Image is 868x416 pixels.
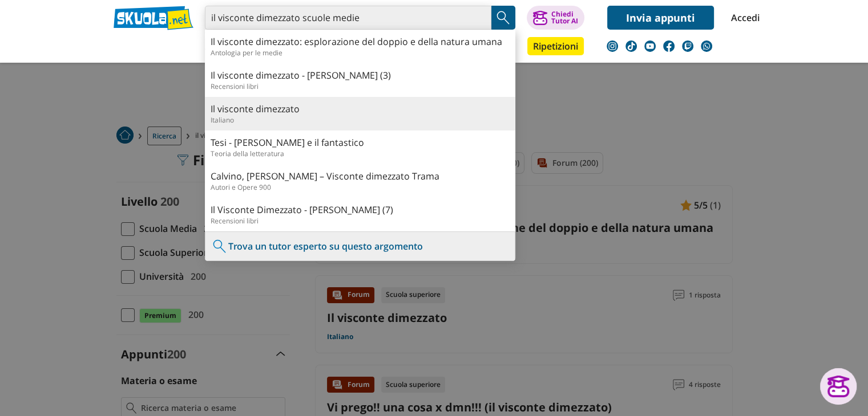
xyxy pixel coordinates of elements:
a: Il visconte dimezzato [211,103,510,115]
img: facebook [663,40,675,52]
div: Recensioni libri [211,81,510,91]
div: Italiano [211,115,510,125]
img: tiktok [625,40,637,52]
img: Trova un tutor esperto [211,238,228,255]
img: WhatsApp [701,40,712,52]
a: Il visconte dimezzato - [PERSON_NAME] (3) [211,69,510,81]
img: instagram [607,40,618,52]
div: Chiedi Tutor AI [551,11,578,25]
div: Recensioni libri [211,216,510,226]
button: Search Button [491,6,515,30]
a: Il visconte dimezzato: esplorazione del doppio e della natura umana [211,35,510,48]
div: Antologia per le medie [211,48,510,58]
a: Trova un tutor esperto su questo argomento [228,240,423,252]
img: youtube [644,40,656,52]
a: Ripetizioni [527,37,584,55]
a: Tesi - [PERSON_NAME] e il fantastico [211,136,510,149]
a: Il Visconte Dimezzato - [PERSON_NAME] (7) [211,203,510,216]
a: Appunti [202,37,252,58]
div: Autori e Opere 900 [211,182,510,192]
input: Cerca appunti, riassunti o versioni [205,6,491,30]
button: ChiediTutor AI [527,6,584,30]
a: Calvino, [PERSON_NAME] – Visconte dimezzato Trama [211,170,510,182]
a: Invia appunti [607,6,714,30]
a: Accedi [731,6,755,30]
div: Teoria della letteratura [211,149,510,158]
img: Cerca appunti, riassunti o versioni [495,9,512,26]
img: twitch [682,40,693,52]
